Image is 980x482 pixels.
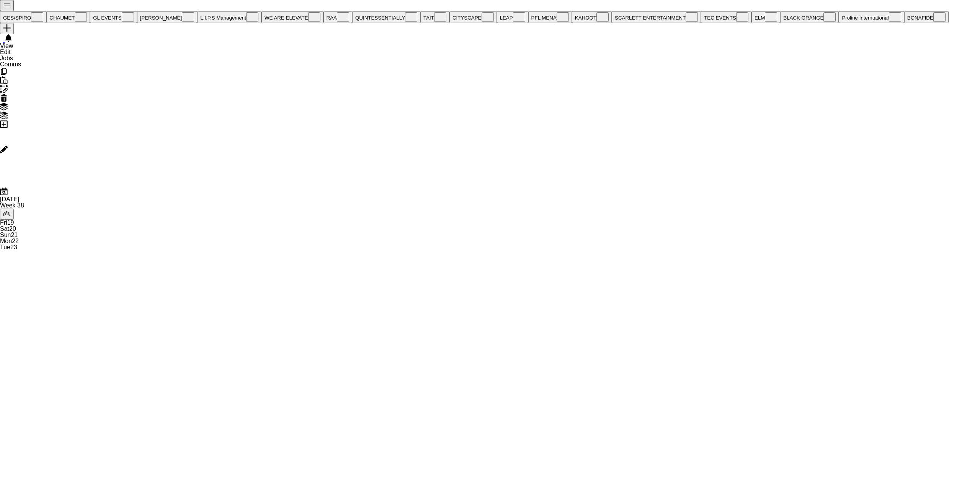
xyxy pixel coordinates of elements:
[46,11,90,23] button: CHAUMET
[751,11,780,23] button: ELM
[528,11,572,23] button: PFL MENA
[323,11,352,23] button: RAA
[839,11,904,23] button: Proline Interntational
[10,244,17,250] span: 23
[90,11,137,23] button: GL EVENTS
[352,11,420,23] button: QUINTESSENTIALLY
[572,11,612,23] button: KAHOOT
[9,225,16,232] span: 20
[612,11,701,23] button: SCARLETT ENTERTAINMENT
[497,11,528,23] button: LEAP
[261,11,323,23] button: WE ARE ELEVATE
[701,11,751,23] button: TEC EVENTS
[420,11,449,23] button: TAIT
[780,11,839,23] button: BLACK ORANGE
[11,232,18,238] span: 21
[197,11,261,23] button: L.I.P.S Management
[449,11,497,23] button: CITYSCAPE
[904,11,949,23] button: BONAFIDE
[137,11,198,23] button: [PERSON_NAME]
[7,219,14,226] span: 19
[12,238,19,244] span: 22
